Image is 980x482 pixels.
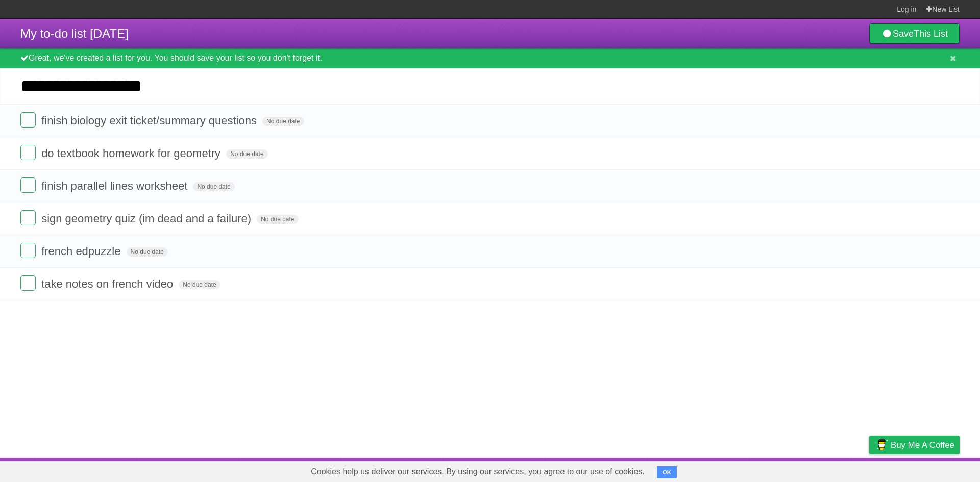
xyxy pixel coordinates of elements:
label: Done [20,275,36,291]
label: Done [20,210,36,225]
span: No due date [193,182,234,191]
b: This List [914,29,948,39]
span: french edpuzzle [41,245,123,258]
label: Done [20,112,36,128]
span: No due date [179,280,220,289]
img: Buy me a coffee [874,436,888,453]
span: take notes on french video [41,277,176,290]
span: My to-do list [DATE] [20,27,129,40]
span: No due date [257,215,298,224]
a: About [733,460,755,479]
span: do textbook homework for geometry [41,147,223,160]
a: Buy me a coffee [869,436,960,454]
label: Done [20,177,36,193]
span: sign geometry quiz (im dead and a failure) [41,212,254,225]
span: No due date [262,117,304,126]
span: No due date [127,247,168,257]
a: Terms [821,460,844,479]
label: Done [20,145,36,160]
a: Developers [767,460,808,479]
span: finish parallel lines worksheet [41,180,190,192]
a: SaveThis List [869,23,960,44]
a: Privacy [856,460,883,479]
span: Buy me a coffee [891,436,954,454]
label: Done [20,243,36,258]
button: OK [657,466,677,478]
span: No due date [226,149,267,159]
a: Suggest a feature [895,460,960,479]
span: Cookies help us deliver our services. By using our services, you agree to our use of cookies. [301,462,655,482]
span: finish biology exit ticket/summary questions [41,114,259,127]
